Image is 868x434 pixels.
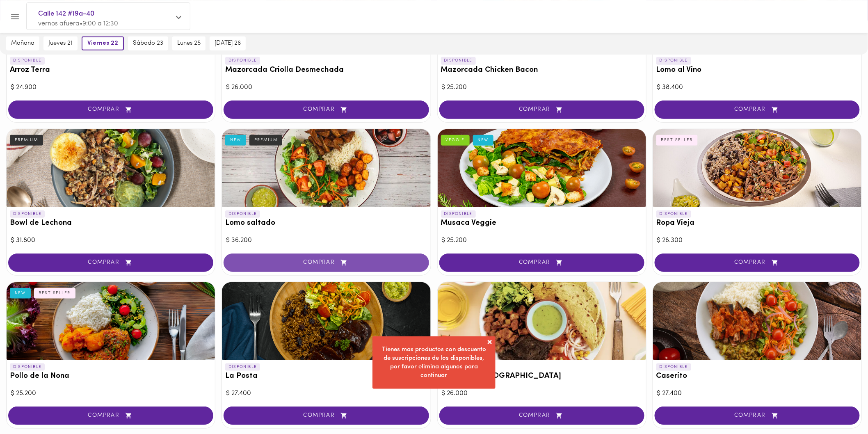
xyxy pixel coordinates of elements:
[18,259,203,266] span: COMPRAR
[133,40,163,47] span: sábado 23
[215,40,241,47] span: [DATE] 26
[128,37,168,50] button: sábado 23
[441,135,470,146] div: VEGGIE
[442,389,642,398] div: $ 26.000
[11,40,34,47] span: mañana
[222,282,430,360] div: La Posta
[10,66,212,75] h3: Arroz Terra
[820,386,860,426] iframe: Messagebird Livechat Widget
[225,219,427,228] h3: Lomo saltado
[656,219,858,228] h3: Ropa Vieja
[439,407,644,425] button: COMPRAR
[225,372,427,381] h3: La Posta
[656,135,698,146] div: BEST SELLER
[450,412,634,419] span: COMPRAR
[655,254,860,272] button: COMPRAR
[10,363,45,371] p: DISPONIBLE
[172,37,206,50] button: lunes 25
[10,210,45,218] p: DISPONIBLE
[38,21,118,27] span: vernos afuera • 9:00 a 12:30
[226,389,426,398] div: $ 27.400
[234,106,418,113] span: COMPRAR
[656,363,691,371] p: DISPONIBLE
[234,259,418,266] span: COMPRAR
[665,412,850,419] span: COMPRAR
[656,57,691,64] p: DISPONIBLE
[442,83,642,92] div: $ 25.200
[653,129,861,207] div: Ropa Vieja
[10,372,212,381] h3: Pollo de la Nona
[10,288,31,299] div: NEW
[11,389,211,398] div: $ 25.200
[226,236,426,245] div: $ 36.200
[656,66,858,75] h3: Lomo al Vino
[10,219,212,228] h3: Bowl de Lechona
[234,412,418,419] span: COMPRAR
[441,372,643,381] h3: Tacos al [DEMOGRAPHIC_DATA]
[441,219,643,228] h3: Musaca Veggie
[656,372,858,381] h3: Caserito
[438,282,646,360] div: Tacos al Pastor
[656,210,691,218] p: DISPONIBLE
[225,135,246,146] div: NEW
[665,259,850,266] span: COMPRAR
[7,282,215,360] div: Pollo de la Nona
[225,210,260,218] p: DISPONIBLE
[8,407,213,425] button: COMPRAR
[224,101,429,119] button: COMPRAR
[5,7,25,27] button: Menu
[439,254,644,272] button: COMPRAR
[450,259,634,266] span: COMPRAR
[177,40,201,47] span: lunes 25
[43,37,78,50] button: jueves 21
[10,57,45,64] p: DISPONIBLE
[225,57,260,64] p: DISPONIBLE
[655,407,860,425] button: COMPRAR
[655,101,860,119] button: COMPRAR
[6,37,39,50] button: mañana
[225,363,260,371] p: DISPONIBLE
[441,57,476,64] p: DISPONIBLE
[10,135,43,146] div: PREMIUM
[18,106,203,113] span: COMPRAR
[8,254,213,272] button: COMPRAR
[7,129,215,207] div: Bowl de Lechona
[450,106,634,113] span: COMPRAR
[473,135,494,146] div: NEW
[34,288,76,299] div: BEST SELLER
[226,83,426,92] div: $ 26.000
[249,135,283,146] div: PREMIUM
[82,37,124,50] button: viernes 22
[18,412,203,419] span: COMPRAR
[439,101,644,119] button: COMPRAR
[442,236,642,245] div: $ 25.200
[657,83,857,92] div: $ 38.400
[11,83,211,92] div: $ 24.900
[438,129,646,207] div: Musaca Veggie
[8,101,213,119] button: COMPRAR
[87,40,118,47] span: viernes 22
[441,66,643,75] h3: Mazorcada Chicken Bacon
[225,66,427,75] h3: Mazorcada Criolla Desmechada
[224,407,429,425] button: COMPRAR
[38,9,170,19] span: Calle 142 #19a-40
[653,282,861,360] div: Caserito
[657,236,857,245] div: $ 26.300
[657,389,857,398] div: $ 27.400
[665,106,850,113] span: COMPRAR
[222,129,430,207] div: Lomo saltado
[11,236,211,245] div: $ 31.800
[48,40,73,47] span: jueves 21
[382,347,486,379] span: Tienes mas productos con descuento de suscripciones de los disponibles, por favor elimina algunos...
[210,37,246,50] button: [DATE] 26
[441,210,476,218] p: DISPONIBLE
[224,254,429,272] button: COMPRAR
